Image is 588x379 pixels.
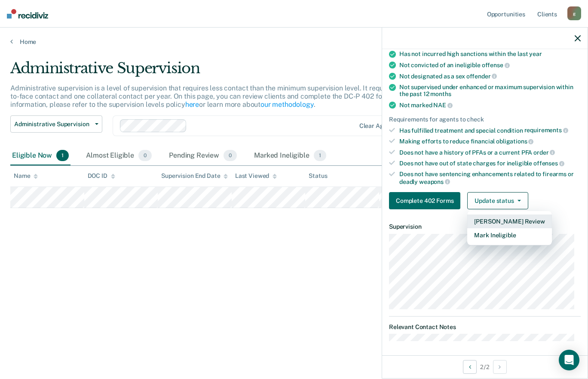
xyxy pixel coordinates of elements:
span: 1 [314,150,326,161]
button: Complete 402 Forms [389,192,460,209]
dt: Relevant Contact Notes [389,323,581,331]
div: Not designated as a sex [399,72,581,80]
p: Administrative supervision is a level of supervision that requires less contact than the minimum ... [10,84,451,109]
div: Open Intercom Messenger [559,350,579,370]
span: obligations [496,138,533,145]
a: Home [10,38,578,46]
div: Not supervised under enhanced or maximum supervision within the past 12 [399,84,581,98]
div: Marked Ineligible [252,146,328,165]
a: Navigate to form link [389,192,464,209]
div: Has not incurred high sanctions within the last [399,50,581,58]
span: year [529,50,542,57]
div: Name [14,172,38,180]
img: Recidiviz [7,9,48,19]
div: Status [309,172,327,180]
div: g [567,6,581,20]
div: 2 / 2 [382,355,588,378]
div: Administrative Supervision [10,59,451,84]
a: here [185,100,199,109]
div: Not convicted of an ineligible [399,61,581,69]
div: Eligible Now [10,146,70,165]
div: Not marked [399,101,581,109]
div: Making efforts to reduce financial [399,137,581,145]
div: Requirements for agents to check [389,116,581,123]
div: Does not have sentencing enhancements related to firearms or deadly [399,171,581,185]
button: Mark Ineligible [467,228,551,242]
button: Next Opportunity [493,360,507,374]
span: 0 [138,150,152,161]
span: NAE [433,102,452,109]
div: Pending Review [167,146,239,165]
span: 1 [56,150,69,161]
button: [PERSON_NAME] Review [467,214,551,228]
span: requirements [524,127,568,134]
span: offender [466,73,497,80]
span: offense [482,62,510,68]
div: Does not have out of state charges for ineligible [399,159,581,167]
button: Update status [467,192,528,209]
div: Clear agents [359,122,396,130]
span: 0 [224,150,237,161]
a: our methodology [260,100,314,109]
span: weapons [419,178,450,185]
span: offenses [533,160,564,167]
div: Supervision End Date [161,172,228,180]
div: DOC ID [88,172,115,180]
div: Almost Eligible [84,146,153,165]
span: months [430,90,451,97]
span: Administrative Supervision [14,121,92,128]
dt: Supervision [389,223,581,230]
div: Does not have a history of PFAs or a current PFA order [399,149,581,156]
div: Has fulfilled treatment and special condition [399,127,581,134]
div: Last Viewed [235,172,277,180]
button: Previous Opportunity [463,360,477,374]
